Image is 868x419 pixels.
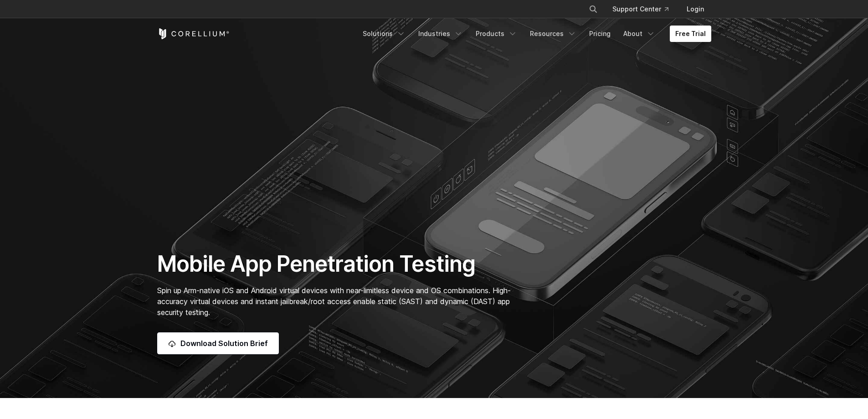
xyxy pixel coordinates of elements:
a: Free Trial [670,26,711,42]
a: Support Center [605,1,676,17]
div: Navigation Menu [578,1,711,17]
a: Products [470,26,523,42]
h1: Mobile App Penetration Testing [157,250,520,278]
span: Download Solution Brief [180,338,268,349]
div: Navigation Menu [357,26,711,42]
a: Login [679,1,711,17]
a: Solutions [357,26,411,42]
a: Pricing [584,26,616,42]
span: Spin up Arm-native iOS and Android virtual devices with near-limitless device and OS combinations... [157,286,511,317]
a: About [618,26,661,42]
a: Corellium Home [157,28,230,39]
button: Search [585,1,601,17]
a: Industries [413,26,468,42]
a: Download Solution Brief [157,332,279,354]
a: Resources [524,26,582,42]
